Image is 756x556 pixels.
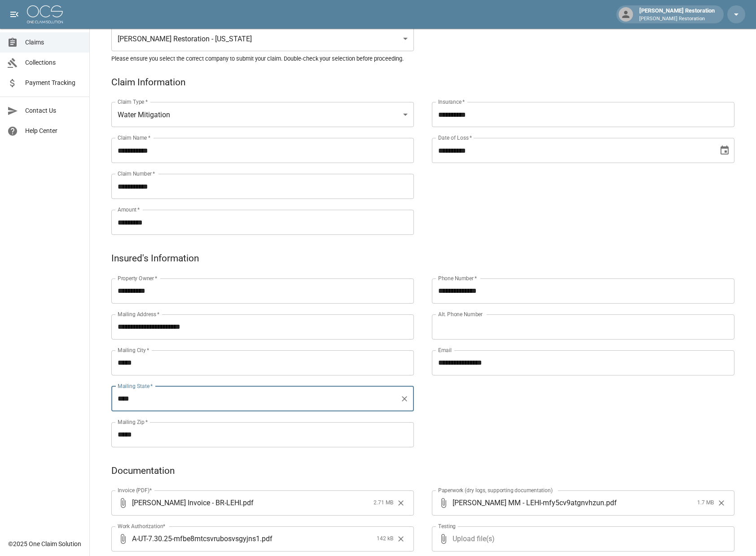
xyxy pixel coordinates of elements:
[438,346,452,354] label: Email
[25,126,82,136] span: Help Center
[118,206,140,213] label: Amount
[438,310,483,318] label: Alt. Phone Number
[118,522,166,530] label: Work Authorization*
[260,534,273,544] span: . pdf
[118,486,152,494] label: Invoice (PDF)*
[374,499,393,507] span: 2.71 MB
[438,98,465,106] label: Insurance
[25,106,82,115] span: Contact Us
[715,496,728,510] button: Clear
[438,134,472,141] label: Date of Loss
[111,55,734,62] h5: Please ensure you select the correct company to submit your claim. Double-check your selection be...
[394,496,408,510] button: Clear
[636,6,718,22] div: [PERSON_NAME] Restoration
[111,102,414,127] div: Water Mitigation
[716,141,734,159] button: Choose date, selected date is Sep 9, 2025
[394,532,408,546] button: Clear
[697,499,714,507] span: 1.7 MB
[25,38,82,47] span: Claims
[118,382,153,390] label: Mailing State
[453,526,710,552] span: Upload file(s)
[438,522,456,530] label: Testing
[25,58,82,67] span: Collections
[118,274,158,282] label: Property Owner
[118,418,148,426] label: Mailing Zip
[241,498,254,508] span: . pdf
[398,393,411,405] button: Clear
[27,5,63,23] img: ocs-logo-white-transparent.png
[438,274,477,282] label: Phone Number
[118,310,159,318] label: Mailing Address
[132,498,241,508] span: [PERSON_NAME] Invoice - BR-LEHI
[639,15,715,23] p: [PERSON_NAME] Restoration
[438,486,553,494] label: Paperwork (dry logs, supporting documentation)
[132,534,260,544] span: A-UT-7.30.25-mfbe8mtcsvrubosvsgyjns1
[377,534,393,543] span: 142 kB
[8,539,81,548] div: © 2025 One Claim Solution
[118,134,150,141] label: Claim Name
[25,78,82,88] span: Payment Tracking
[118,170,155,177] label: Claim Number
[118,346,149,354] label: Mailing City
[604,498,617,508] span: . pdf
[111,26,414,51] div: [PERSON_NAME] Restoration - [US_STATE]
[118,98,148,106] label: Claim Type
[453,498,604,508] span: [PERSON_NAME] MM - LEHI-mfy5cv9atgnvhzun
[5,5,23,23] button: open drawer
